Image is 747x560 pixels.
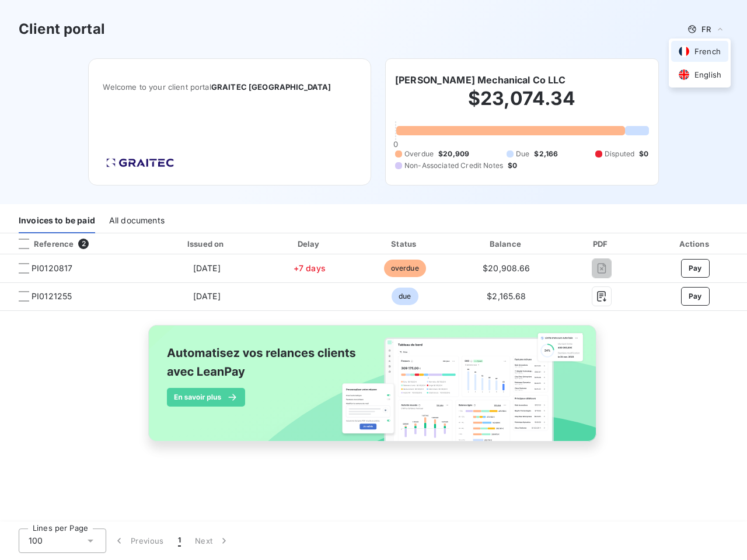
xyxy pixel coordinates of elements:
[392,288,418,305] span: due
[483,263,530,273] span: $20,908.66
[404,149,434,159] span: Overdue
[78,239,89,249] span: 2
[681,259,710,278] button: Pay
[358,238,451,250] div: Status
[9,239,74,249] div: Reference
[404,160,503,171] span: Non-Associated Credit Notes
[32,290,72,302] span: PI0121255
[508,160,517,171] span: $0
[534,149,558,159] span: $2,166
[193,263,221,273] span: [DATE]
[516,149,529,159] span: Due
[171,528,188,553] button: 1
[456,238,557,250] div: Balance
[19,19,105,40] h3: Client portal
[645,238,745,250] div: Actions
[193,291,221,301] span: [DATE]
[178,535,181,547] span: 1
[438,149,469,159] span: $20,909
[694,46,721,57] span: French
[29,535,43,547] span: 100
[109,209,165,233] div: All documents
[103,155,177,171] img: Company logo
[639,149,648,159] span: $0
[32,262,72,274] span: PI0120817
[605,149,634,159] span: Disputed
[19,209,95,233] div: Invoices to be paid
[188,528,237,553] button: Next
[694,69,721,80] span: English
[153,238,260,250] div: Issued on
[487,291,526,301] span: $2,165.68
[294,263,326,273] span: +7 days
[701,24,711,34] span: FR
[681,287,710,306] button: Pay
[384,260,426,277] span: overdue
[393,139,398,149] span: 0
[211,82,331,92] span: GRAITEC [GEOGRAPHIC_DATA]
[395,87,649,122] h2: $23,074.34
[562,238,641,250] div: PDF
[103,82,357,92] span: Welcome to your client portal
[138,318,609,461] img: banner
[106,528,171,553] button: Previous
[395,73,566,87] h6: [PERSON_NAME] Mechanical Co LLC
[265,238,354,250] div: Delay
